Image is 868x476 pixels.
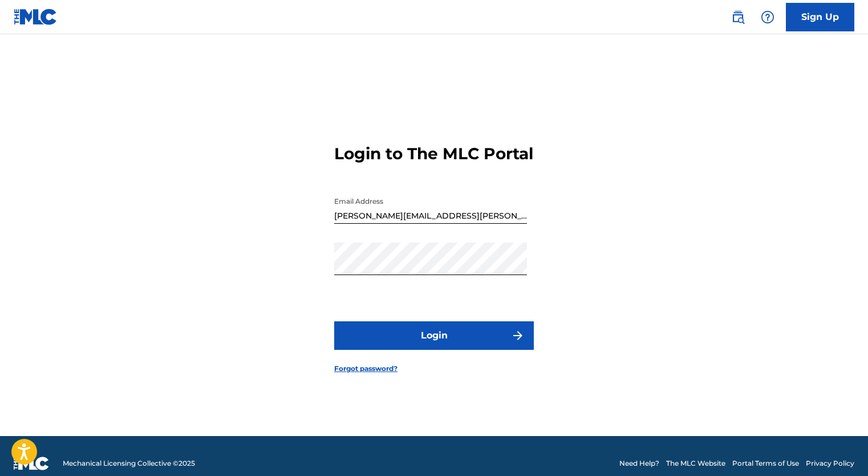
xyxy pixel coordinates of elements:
span: Mechanical Licensing Collective © 2025 [63,458,195,469]
img: help [761,10,774,24]
a: Privacy Policy [806,458,854,469]
a: The MLC Website [666,458,725,469]
a: Forgot password? [334,364,398,374]
img: MLC Logo [14,9,58,25]
a: Need Help? [619,458,659,469]
h3: Login to The MLC Portal [334,144,533,164]
a: Sign Up [786,3,854,31]
div: Help [756,6,779,29]
a: Public Search [727,6,749,29]
a: Portal Terms of Use [732,458,799,469]
img: logo [14,457,49,470]
img: search [731,10,745,24]
img: f7272a7cc735f4ea7f67.svg [511,329,525,342]
button: Login [334,321,534,350]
